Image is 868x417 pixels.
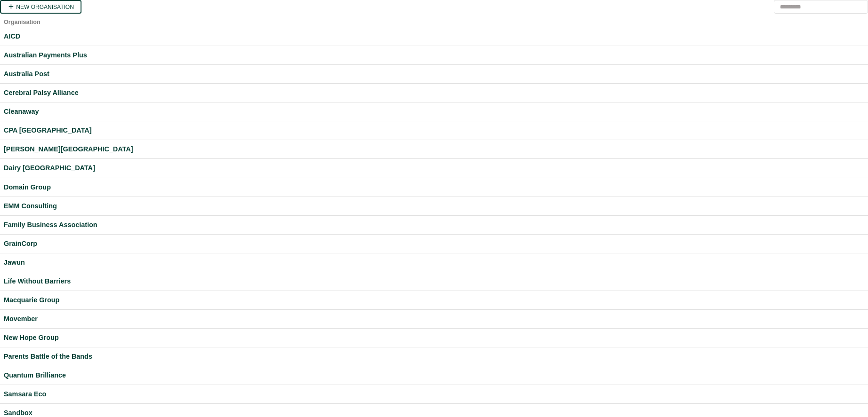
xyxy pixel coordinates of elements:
a: Quantum Brilliance [4,370,864,381]
a: CPA [GEOGRAPHIC_DATA] [4,125,864,136]
a: Cleanaway [4,106,864,117]
a: Movember [4,314,864,324]
a: Parents Battle of the Bands [4,351,864,362]
a: [PERSON_NAME][GEOGRAPHIC_DATA] [4,144,864,155]
a: Jawun [4,257,864,268]
a: Australian Payments Plus [4,50,864,61]
a: EMM Consulting [4,201,864,212]
a: New Hope Group [4,332,864,343]
a: GrainCorp [4,238,864,249]
a: Samsara Eco [4,389,864,400]
a: Domain Group [4,182,864,193]
a: Macquarie Group [4,295,864,306]
a: Dairy [GEOGRAPHIC_DATA] [4,163,864,173]
a: Life Without Barriers [4,276,864,287]
a: Australia Post [4,69,864,79]
a: Family Business Association [4,220,864,230]
a: AICD [4,31,864,42]
a: Cerebral Palsy Alliance [4,87,864,98]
